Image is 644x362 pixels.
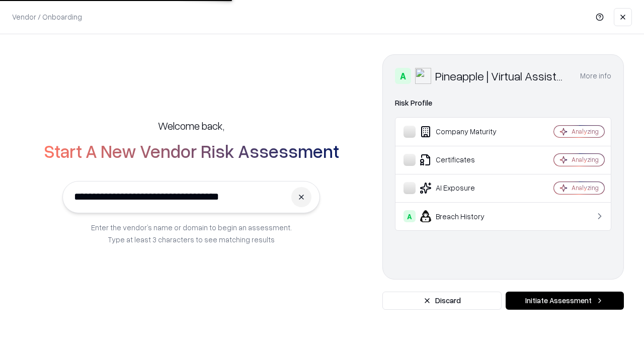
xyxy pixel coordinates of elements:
[395,97,611,109] div: Risk Profile
[91,221,292,245] p: Enter the vendor’s name or domain to begin an assessment. Type at least 3 characters to see match...
[415,68,431,84] img: Pineapple | Virtual Assistant Agency
[404,126,524,138] div: Company Maturity
[580,67,611,85] button: More info
[506,292,624,310] button: Initiate Assessment
[572,155,599,164] div: Analyzing
[572,184,599,192] div: Analyzing
[404,182,524,194] div: AI Exposure
[404,210,416,222] div: A
[44,141,339,161] h2: Start A New Vendor Risk Assessment
[395,68,411,84] div: A
[158,119,224,133] h5: Welcome back,
[404,154,524,166] div: Certificates
[572,127,599,136] div: Analyzing
[404,210,524,222] div: Breach History
[382,292,502,310] button: Discard
[12,12,82,22] p: Vendor / Onboarding
[435,68,568,84] div: Pineapple | Virtual Assistant Agency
